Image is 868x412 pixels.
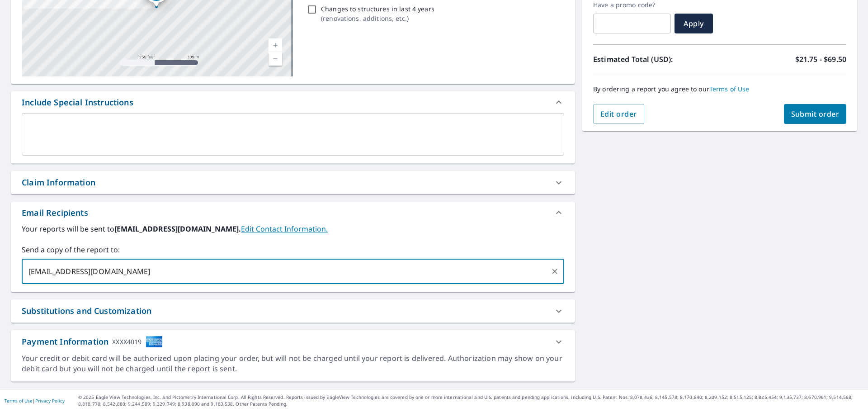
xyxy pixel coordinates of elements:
b: [EMAIL_ADDRESS][DOMAIN_NAME]. [114,224,241,234]
p: $21.75 - $69.50 [795,54,846,65]
span: Submit order [791,109,840,119]
a: Privacy Policy [35,398,65,404]
div: Your credit or debit card will be authorized upon placing your order, but will not be charged unt... [22,353,564,374]
div: Email Recipients [11,202,575,223]
a: Current Level 17, Zoom In [269,38,282,52]
button: Edit order [593,104,644,124]
span: Edit order [600,109,637,119]
div: Include Special Instructions [22,96,133,109]
div: Email Recipients [22,207,88,219]
div: Claim Information [11,171,575,194]
a: Terms of Use [709,85,750,93]
button: Apply [675,14,713,33]
a: Current Level 17, Zoom Out [269,52,282,66]
p: | [5,398,65,403]
button: Clear [548,265,561,278]
div: Payment Information [22,336,163,348]
button: Submit order [784,104,847,124]
p: Estimated Total (USD): [593,54,720,65]
div: Claim Information [22,176,95,189]
div: XXXX4019 [112,336,142,348]
label: Your reports will be sent to [22,223,564,234]
div: Substitutions and Customization [22,305,151,317]
p: ( renovations, additions, etc. ) [321,14,434,23]
div: Payment InformationXXXX4019cardImage [11,330,575,353]
p: Changes to structures in last 4 years [321,4,434,14]
a: Terms of Use [5,398,33,404]
p: © 2025 Eagle View Technologies, Inc. and Pictometry International Corp. All Rights Reserved. Repo... [78,394,863,407]
label: Send a copy of the report to: [22,244,564,255]
span: Apply [682,19,706,28]
div: Substitutions and Customization [11,299,575,322]
p: By ordering a report you agree to our [593,85,846,93]
div: Include Special Instructions [11,91,575,113]
label: Have a promo code? [593,1,671,9]
img: cardImage [146,336,163,348]
a: EditContactInfo [241,224,328,234]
